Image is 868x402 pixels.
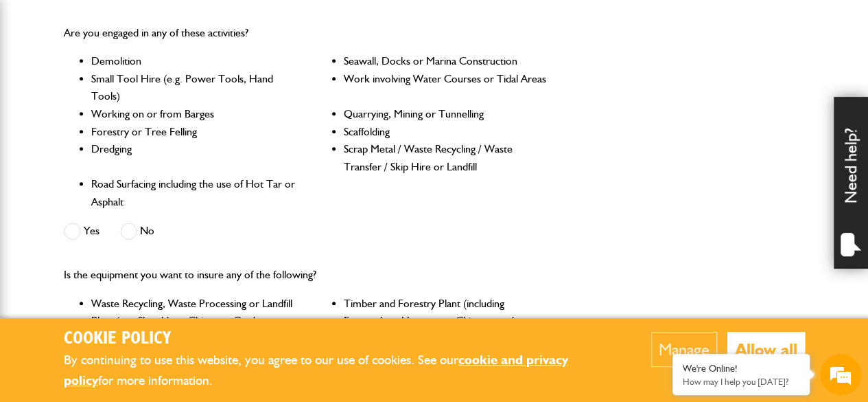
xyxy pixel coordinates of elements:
li: Waste Recycling, Waste Processing or Landfill Plant (e.g. Shredders, Chippers, Graders, Crushers,... [91,295,298,348]
div: We're Online! [683,363,799,375]
li: Work involving Water Courses or Tidal Areas [344,70,551,105]
li: Working on or from Barges [91,105,298,123]
div: Need help? [834,97,868,269]
button: Allow all [727,332,805,367]
label: No [120,223,154,240]
textarea: Type your message and hit 'Enter' [18,249,250,297]
li: Road Surfacing including the use of Hot Tar or Asphalt [91,175,298,210]
li: Scrap Metal / Waste Recycling / Waste Transfer / Skip Hire or Landfill [344,140,551,175]
button: Manage [651,332,717,367]
label: Yes [64,223,99,240]
img: d_20077148190_company_1631870298795_20077148190 [23,76,58,96]
p: Are you engaged in any of these activities? [64,24,551,42]
li: Timber and Forestry Plant (including Forwarders, Harvesters, Chippers and Shredders) [344,295,551,348]
input: Enter your last name [18,127,250,157]
div: Chat with us now [71,77,231,95]
em: Start Chat [187,309,249,328]
li: Forestry or Tree Felling [91,123,298,141]
li: Seawall, Docks or Marina Construction [344,52,551,70]
p: By continuing to use this website, you agree to our use of cookies. See our for more information. [64,350,609,392]
li: Demolition [91,52,298,70]
li: Small Tool Hire (e.g. Power Tools, Hand Tools) [91,70,298,105]
h2: Cookie Policy [64,328,609,350]
div: Minimize live chat window [225,7,258,40]
input: Enter your email address [18,168,250,198]
li: Scaffolding [344,123,551,141]
p: How may I help you today? [683,377,799,387]
li: Dredging [91,140,298,175]
input: Enter your phone number [18,208,250,238]
li: Quarrying, Mining or Tunnelling [344,105,551,123]
a: cookie and privacy policy [64,352,568,389]
p: Is the equipment you want to insure any of the following? [64,266,551,284]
